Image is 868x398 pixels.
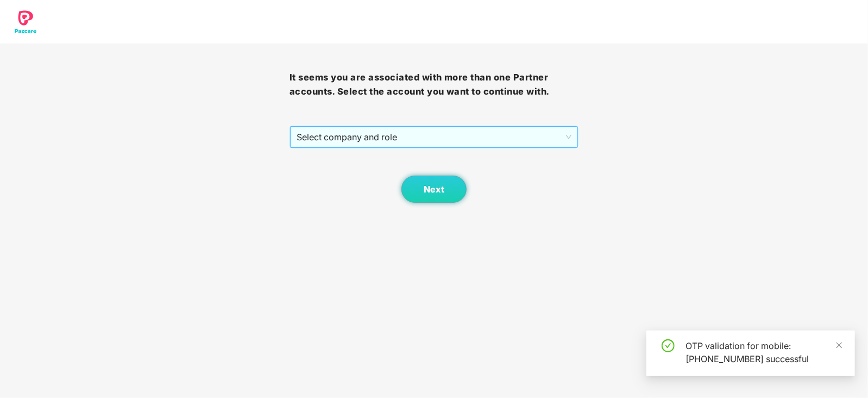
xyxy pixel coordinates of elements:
button: Next [401,176,467,203]
h3: It seems you are associated with more than one Partner accounts. Select the account you want to c... [290,71,579,98]
div: OTP validation for mobile: [PHONE_NUMBER] successful [685,339,842,365]
span: check-circle [662,339,675,352]
span: Next [424,184,444,195]
span: Select company and role [297,127,572,147]
span: close [835,341,843,349]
